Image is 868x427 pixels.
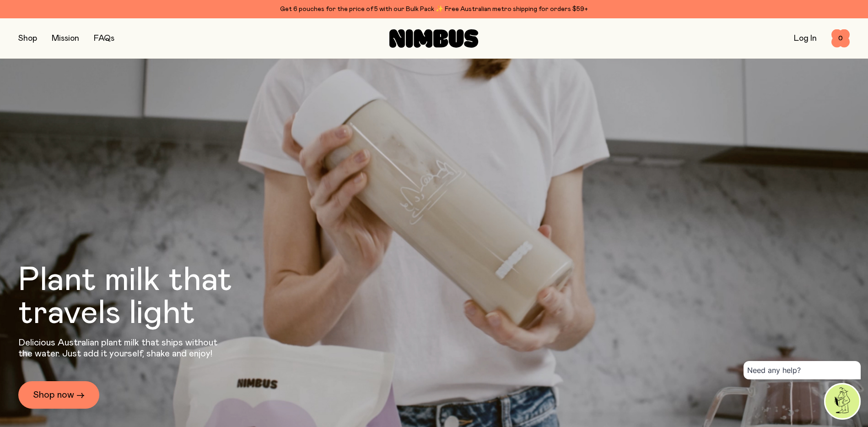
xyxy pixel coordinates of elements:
a: Shop now → [18,381,99,409]
a: Mission [52,34,79,43]
div: Need any help? [744,361,861,379]
button: 0 [831,29,850,48]
a: FAQs [94,34,114,43]
a: Log In [794,34,817,43]
h1: Plant milk that travels light [18,264,282,330]
img: agent [825,384,859,418]
div: Get 6 pouches for the price of 5 with our Bulk Pack ✨ Free Australian metro shipping for orders $59+ [18,4,850,15]
p: Delicious Australian plant milk that ships without the water. Just add it yourself, shake and enjoy! [18,337,223,359]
